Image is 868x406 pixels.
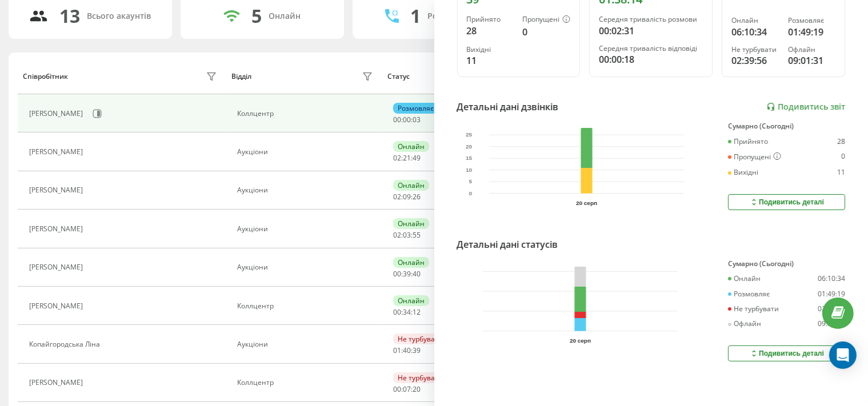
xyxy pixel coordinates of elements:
div: : : [393,154,421,162]
div: 1 [410,5,421,27]
div: Прийнято [467,15,514,23]
div: Онлайн [393,141,429,152]
div: [PERSON_NAME] [29,379,86,387]
div: Розмовляє [728,290,770,298]
text: 20 серп [576,200,597,206]
div: 01:49:19 [818,290,845,298]
div: Не турбувати [731,46,779,54]
div: Офлайн [788,46,835,54]
div: Подивитись деталі [749,198,824,207]
span: 12 [413,307,421,317]
div: [PERSON_NAME] [29,110,86,118]
div: Сумарно (Сьогодні) [728,260,845,268]
text: 10 [466,167,473,173]
div: 02:39:56 [818,305,845,313]
text: 5 [469,179,472,185]
div: 13 [59,5,80,27]
span: 34 [403,307,411,317]
span: 00 [393,384,401,394]
div: : : [393,308,421,316]
div: Не турбувати [393,333,447,344]
div: Детальні дані статусів [457,238,558,251]
div: [PERSON_NAME] [29,186,86,194]
div: Не турбувати [728,305,779,313]
span: 20 [413,384,421,394]
span: 55 [413,230,421,240]
span: 02 [393,153,401,163]
div: Аукціони [237,186,375,194]
div: Онлайн [728,275,761,283]
div: Онлайн [393,218,429,229]
div: 0 [522,25,570,39]
span: 26 [413,192,421,202]
div: Вихідні [728,168,758,176]
span: 07 [403,384,411,394]
div: Офлайн [728,320,761,328]
button: Подивитись деталі [728,345,845,361]
span: 03 [413,115,421,124]
div: Не турбувати [393,372,447,383]
span: 40 [413,269,421,279]
div: Вихідні [467,46,514,54]
div: Розмовляє [788,17,835,25]
div: 11 [467,54,514,67]
div: Онлайн [393,180,429,191]
span: 00 [393,307,401,317]
div: Детальні дані дзвінків [457,100,559,114]
div: 09:01:31 [818,320,845,328]
span: 49 [413,153,421,163]
span: 39 [413,345,421,355]
span: 02 [393,192,401,202]
div: Онлайн [731,17,779,25]
div: [PERSON_NAME] [29,148,86,156]
div: Онлайн [393,295,429,306]
text: 20 [466,143,473,150]
div: Статус [387,73,410,81]
span: 03 [403,230,411,240]
div: Пропущені [522,15,570,25]
span: 09 [403,192,411,202]
div: Прийнято [728,138,768,146]
div: 5 [251,5,262,27]
div: : : [393,193,421,201]
div: : : [393,347,421,355]
button: Подивитись деталі [728,194,845,210]
div: 28 [837,138,845,146]
span: 39 [403,269,411,279]
div: Середня тривалість відповіді [599,45,703,53]
div: 0 [841,152,845,162]
div: Онлайн [269,11,301,21]
div: 02:39:56 [731,54,779,67]
div: 01:49:19 [788,25,835,39]
div: Аукціони [237,263,375,271]
text: 20 серп [570,337,591,344]
text: 0 [469,190,472,196]
div: 28 [467,24,514,38]
span: 00 [403,115,411,124]
div: Онлайн [393,257,429,268]
div: [PERSON_NAME] [29,302,86,310]
div: Відділ [231,73,251,81]
div: 00:02:31 [599,24,703,38]
div: Аукціони [237,148,375,156]
div: : : [393,385,421,393]
span: 01 [393,345,401,355]
span: 00 [393,269,401,279]
text: 15 [466,155,473,162]
div: Копайгородська Ліна [29,340,103,348]
div: : : [393,231,421,239]
div: 11 [837,168,845,176]
div: Аукціони [237,340,375,348]
div: : : [393,270,421,278]
div: [PERSON_NAME] [29,263,86,271]
div: Розмовляє [393,103,438,114]
div: Середня тривалість розмови [599,15,703,23]
div: 09:01:31 [788,54,835,67]
div: : : [393,116,421,124]
div: Сумарно (Сьогодні) [728,122,845,130]
span: 21 [403,153,411,163]
div: Аукціони [237,225,375,233]
div: Коллцентр [237,110,375,118]
span: 02 [393,230,401,240]
div: Розмовляють [427,11,483,21]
